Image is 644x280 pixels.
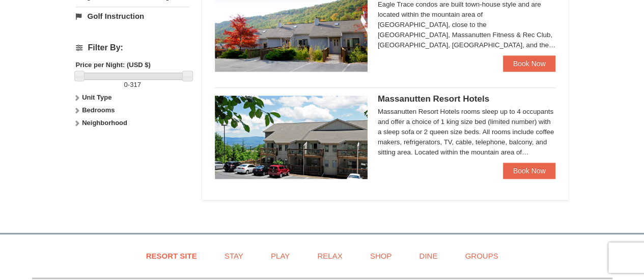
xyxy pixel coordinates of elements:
strong: Bedrooms [82,106,115,114]
a: Golf Instruction [76,7,189,25]
a: Play [258,244,302,267]
strong: Price per Night: (USD $) [76,61,151,69]
img: 19219026-1-e3b4ac8e.jpg [215,96,368,179]
span: 317 [130,81,141,88]
strong: Neighborhood [82,119,127,127]
a: Relax [304,244,355,267]
span: 0 [124,81,128,88]
div: Massanutten Resort Hotels rooms sleep up to 4 occupants and offer a choice of 1 king size bed (li... [378,107,556,158]
a: Stay [212,244,256,267]
strong: Unit Type [82,94,111,101]
a: Resort Site [133,244,210,267]
label: - [76,80,189,90]
a: Book Now [503,163,556,179]
a: Shop [357,244,405,267]
a: Book Now [503,55,556,72]
span: Massanutten Resort Hotels [378,94,489,104]
a: Groups [452,244,511,267]
a: Dine [406,244,450,267]
h4: Filter By: [76,43,189,52]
